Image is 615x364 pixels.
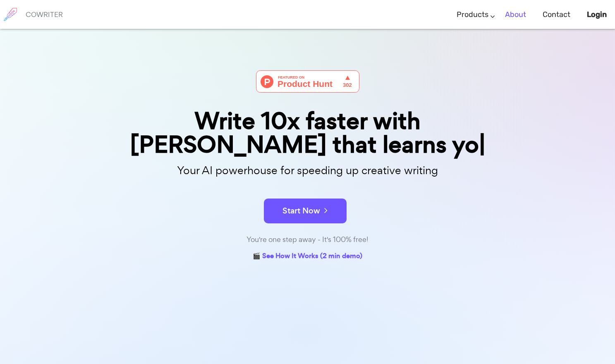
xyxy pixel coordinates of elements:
[26,11,63,18] h6: COWRITER
[256,70,359,93] img: Cowriter - Your AI buddy for speeding up creative writing | Product Hunt
[505,2,526,27] a: About
[587,2,607,27] a: Login
[101,162,514,180] p: Your AI powerhouse for speeding up creative writing
[253,250,362,263] a: 🎬 See How It Works (2 min demo)
[587,10,607,19] b: Login
[543,2,570,27] a: Contact
[264,199,347,223] button: Start Now
[101,109,514,156] div: Write 10x faster with [PERSON_NAME] that learns yo
[457,2,488,27] a: Products
[101,234,514,246] div: You're one step away - It's 100% free!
